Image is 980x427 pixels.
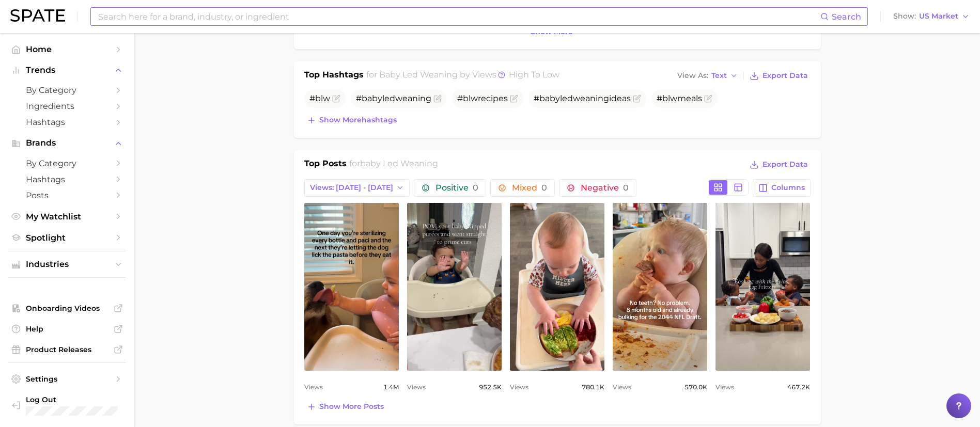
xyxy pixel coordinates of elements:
button: Columns [753,179,810,197]
span: Show more hashtags [319,116,397,124]
span: 0 [541,183,547,193]
span: led [560,93,573,103]
button: Brands [8,135,126,151]
span: led [382,93,395,103]
span: baby led weaning [360,159,438,168]
button: Export Data [747,69,810,83]
span: Hashtags [26,175,108,184]
h1: Top Hashtags [304,69,364,83]
span: 0 [473,183,478,193]
span: Views: [DATE] - [DATE] [310,183,393,192]
button: ShowUS Market [891,10,972,23]
h2: for by Views [366,69,559,83]
span: Show [893,13,916,19]
span: #blwmeals [657,93,702,103]
span: Views [407,381,426,393]
span: Export Data [763,71,808,80]
span: Brands [26,138,108,148]
span: Home [26,44,108,54]
span: by Category [26,85,108,95]
button: View AsText [675,69,741,83]
span: Ingredients [26,101,108,111]
span: My Watchlist [26,212,108,222]
span: Trends [26,66,108,75]
a: Ingredients [8,98,126,114]
span: baby [362,93,382,103]
span: baby [539,93,560,103]
span: 0 [623,183,629,193]
h1: Top Posts [304,157,347,173]
button: Export Data [747,157,810,172]
span: Posts [26,191,108,200]
span: Views [510,381,528,393]
span: Onboarding Videos [26,304,108,313]
button: Trends [8,62,126,78]
button: Show morehashtags [304,113,399,128]
button: Flag as miscategorized or irrelevant [433,94,442,103]
span: View As [677,73,708,78]
a: by Category [8,155,126,171]
span: Negative [581,184,629,192]
span: weaning [573,93,609,103]
a: My Watchlist [8,209,126,225]
a: Onboarding Videos [8,301,126,316]
a: Product Releases [8,342,126,357]
a: Help [8,321,126,337]
button: Flag as miscategorized or irrelevant [704,94,712,103]
span: Show more posts [319,402,384,411]
span: Settings [26,374,108,384]
a: Spotlight [8,230,126,246]
span: weaning [395,93,431,103]
button: Views: [DATE] - [DATE] [304,179,410,197]
span: 570.0k [685,381,707,393]
button: Show more posts [304,400,386,414]
span: # ideas [534,93,631,103]
span: #blwrecipes [457,93,508,103]
span: Columns [771,183,805,192]
span: Export Data [763,160,808,169]
a: Log out. Currently logged in with e-mail laura.cordero@emersongroup.com. [8,392,126,419]
span: 952.5k [479,381,502,393]
a: Home [8,41,126,57]
span: US Market [919,13,958,19]
a: Hashtags [8,171,126,187]
a: Settings [8,371,126,387]
input: Search here for a brand, industry, or ingredient [97,8,820,25]
span: Mixed [512,184,547,192]
span: Hashtags [26,117,108,127]
img: SPATE [10,9,65,22]
span: Views [613,381,631,393]
button: Flag as miscategorized or irrelevant [633,94,641,103]
h2: for [349,157,438,173]
span: Search [832,12,861,22]
span: by Category [26,159,108,168]
a: by Category [8,82,126,98]
button: Flag as miscategorized or irrelevant [332,94,340,103]
a: Hashtags [8,114,126,130]
span: # [356,93,431,103]
span: Views [715,381,734,393]
span: Text [711,73,727,78]
button: Flag as miscategorized or irrelevant [510,94,518,103]
span: baby led weaning [379,70,458,80]
span: 1.4m [383,381,399,393]
span: high to low [509,70,559,80]
span: Help [26,324,108,334]
a: Posts [8,187,126,203]
span: Spotlight [26,233,108,243]
button: Industries [8,257,126,272]
span: 780.1k [582,381,604,393]
span: Log Out [26,395,152,404]
span: 467.2k [787,381,810,393]
span: Product Releases [26,345,108,354]
span: #blw [309,93,330,103]
span: Industries [26,260,108,269]
span: Positive [435,184,478,192]
span: Views [304,381,323,393]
